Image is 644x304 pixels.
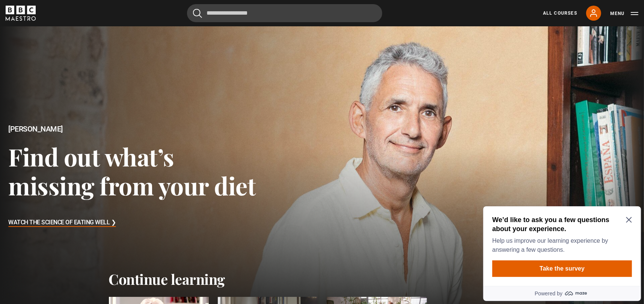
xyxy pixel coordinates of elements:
button: Take the survey [12,57,152,74]
div: Optional study invitation [3,3,161,98]
a: All Courses [543,10,577,17]
input: Search [187,4,382,22]
button: Submit the search query [193,9,202,18]
svg: BBC Maestro [6,6,36,21]
p: Help us improve our learning experience by answering a few questions. [12,33,149,51]
button: Toggle navigation [610,10,638,17]
h2: [PERSON_NAME] [9,125,258,133]
a: Powered by maze [3,83,161,98]
button: Close Maze Prompt [146,14,152,20]
h2: We’d like to ask you a few questions about your experience. [12,12,149,30]
h2: Continue learning [109,271,535,288]
h3: Watch The Science of Eating Well ❯ [9,217,116,228]
h3: Find out what’s missing from your diet [9,142,258,200]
